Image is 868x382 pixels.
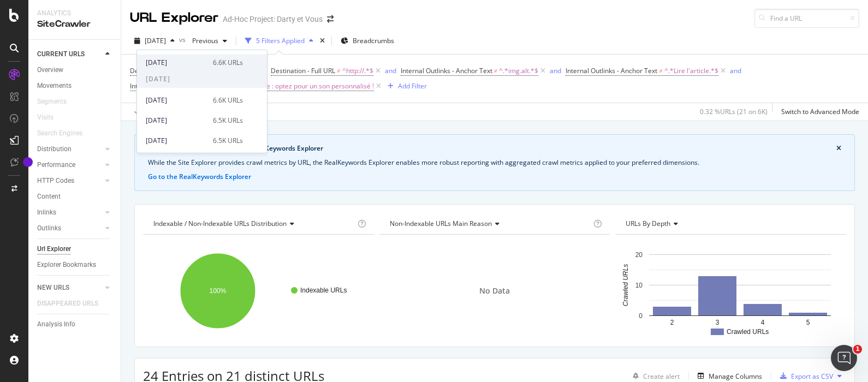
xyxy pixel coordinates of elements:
div: Tooltip anchor [23,157,33,167]
div: URL Explorer [130,9,218,27]
div: SiteCrawler [37,18,112,31]
div: Crawl metrics are now in the RealKeywords Explorer [159,144,836,153]
a: CURRENT URLS [37,49,102,60]
div: Outlinks [37,223,61,234]
span: ≠ [337,66,341,75]
span: Indexable / Non-Indexable URLs distribution [153,219,287,228]
div: arrow-right-arrow-left [327,15,334,23]
button: and [550,65,561,76]
div: Switch to Advanced Mode [781,107,859,116]
a: Performance [37,159,102,171]
div: 5 Filters Applied [256,36,305,45]
div: Overview [37,64,63,76]
span: Internal Outlinks - Anchor Text [401,66,492,75]
a: Distribution [37,144,102,155]
div: NEW URLS [37,282,69,294]
span: Breadcrumbs [353,36,394,45]
svg: A chart. [143,243,370,338]
div: Add Filter [398,81,427,91]
div: Search Engines [37,128,82,139]
text: 2 [670,319,674,326]
h4: URLs by Depth [623,215,836,232]
div: [DATE] [146,57,206,67]
div: Performance [37,159,75,171]
div: Inlinks [37,207,56,218]
div: 6.5K URLs [213,135,243,145]
div: Visits [37,112,53,123]
button: Breadcrumbs [336,32,399,50]
span: URLs by Depth [626,219,670,228]
div: and [550,66,561,75]
text: 4 [761,319,765,326]
svg: A chart. [615,243,842,338]
a: Explorer Bookmarks [37,259,113,271]
a: Segments [37,96,78,108]
div: Analysis Info [37,319,75,330]
div: [DATE] [146,115,206,125]
button: [DATE] [130,32,179,50]
div: CURRENT URLS [37,49,85,60]
span: ^http://.*$ [342,63,373,79]
div: Ad-Hoc Project: Darty et Vous [223,14,323,25]
a: Inlinks [37,207,102,218]
a: Analysis Info [37,319,113,330]
span: ≠ [494,66,498,75]
a: Search Engines [37,128,93,139]
text: Indexable URLs [300,286,347,294]
iframe: Intercom live chat [831,345,857,371]
div: [DATE] [146,95,206,105]
text: 0 [639,312,643,320]
div: 6.5K URLs [213,115,243,125]
button: and [730,65,741,76]
a: Overview [37,64,113,76]
div: Movements [37,80,72,92]
text: Crawled URLs [727,328,769,336]
span: Destination - HTTP Status Code [130,66,225,75]
a: Outlinks [37,223,102,234]
span: ^.*img.alt.*$ [499,63,538,79]
span: Internal Outlinks - Anchor Text [566,66,657,75]
div: Content [37,191,61,202]
div: [DATE] [146,135,206,145]
div: times [318,35,327,46]
text: 10 [635,282,643,289]
div: Manage Columns [709,372,762,381]
div: and [385,66,396,75]
a: Movements [37,80,113,92]
span: 2025 Aug. 4th [145,36,166,45]
text: 3 [716,319,720,326]
a: Visits [37,112,64,123]
div: 0.32 % URLs ( 21 on 6K ) [700,107,768,116]
text: Crawled URLs [622,264,629,306]
a: Url Explorer [37,243,113,255]
span: Previous [188,36,218,45]
span: No Data [479,285,510,296]
span: ≠ [659,66,663,75]
div: Analytics [37,9,112,18]
span: Destination - Full URL [271,66,335,75]
button: Add Filter [383,80,427,93]
button: Switch to Advanced Mode [777,103,859,121]
div: 6.6K URLs [213,95,243,105]
div: and [730,66,741,75]
div: HTTP Codes [37,175,74,187]
text: 20 [635,251,643,259]
button: 5 Filters Applied [241,32,318,50]
span: vs [179,35,188,44]
h4: Non-Indexable URLs Main Reason [388,215,592,232]
div: Explorer Bookmarks [37,259,96,271]
span: Micro-casque : optez pour un son personnalisé ! [229,79,374,94]
div: Export as CSV [791,372,833,381]
div: While the Site Explorer provides crawl metrics by URL, the RealKeywords Explorer enables more rob... [148,158,841,168]
div: DISAPPEARED URLS [37,298,98,309]
div: Create alert [643,372,680,381]
button: Previous [188,32,231,50]
a: Content [37,191,113,202]
input: Find a URL [754,9,859,28]
a: HTTP Codes [37,175,102,187]
button: and [385,65,396,76]
span: 1 [853,345,862,354]
div: Url Explorer [37,243,71,255]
